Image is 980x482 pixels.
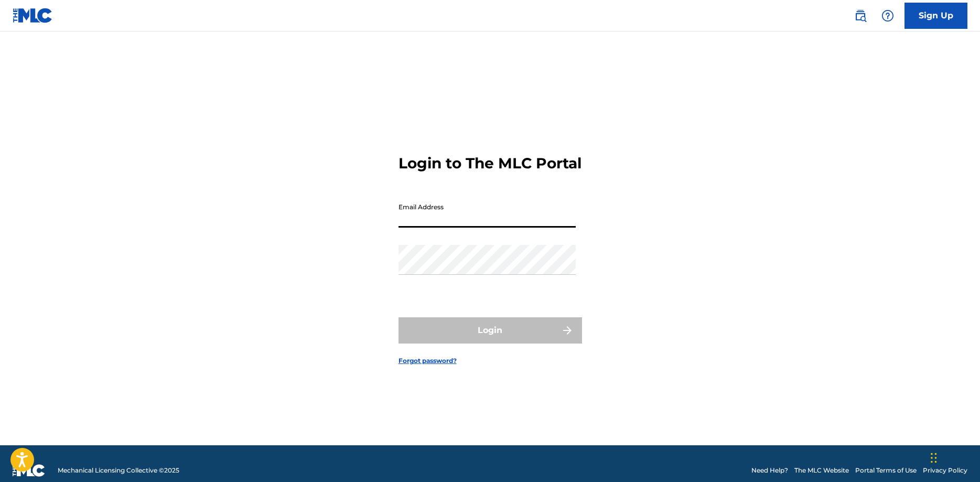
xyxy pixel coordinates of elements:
[399,356,457,366] a: Forgot password?
[881,9,894,22] img: help
[854,9,867,22] img: search
[923,466,967,475] a: Privacy Policy
[13,464,45,477] img: logo
[399,154,581,173] h3: Login to The MLC Portal
[904,3,967,29] a: Sign Up
[13,8,53,23] img: MLC Logo
[855,466,917,475] a: Portal Terms of Use
[928,432,980,482] iframe: Chat Widget
[751,466,788,475] a: Need Help?
[877,5,898,26] div: Help
[58,466,179,475] span: Mechanical Licensing Collective © 2025
[850,5,871,26] a: Public Search
[931,442,937,474] div: Drag
[794,466,849,475] a: The MLC Website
